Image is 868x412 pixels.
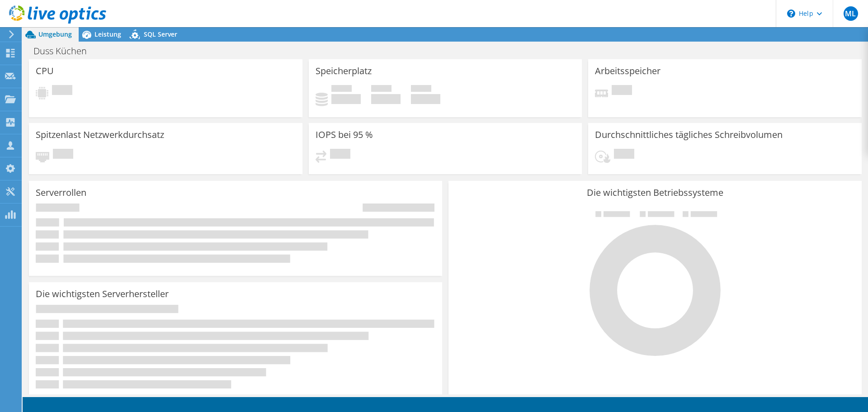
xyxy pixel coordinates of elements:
h3: CPU [36,66,54,76]
h3: Serverrollen [36,188,86,198]
h4: 0 GiB [411,94,440,104]
span: Umgebung [38,30,72,38]
h1: Duss Küchen [29,46,101,56]
span: Verfügbar [371,85,392,94]
span: Ausstehend [52,85,72,97]
h3: IOPS bei 95 % [316,130,373,140]
span: Ausstehend [53,149,73,161]
span: Ausstehend [330,149,350,161]
span: SQL Server [144,30,177,38]
span: Belegt [331,85,352,94]
h3: Spitzenlast Netzwerkdurchsatz [36,130,164,140]
span: Insgesamt [411,85,431,94]
svg: \n [787,9,795,18]
span: ML [844,6,858,21]
h3: Die wichtigsten Betriebssysteme [455,188,855,198]
h4: 0 GiB [371,94,401,104]
span: Leistung [94,30,121,38]
h3: Speicherplatz [316,66,372,76]
h3: Durchschnittliches tägliches Schreibvolumen [595,130,783,140]
span: Ausstehend [614,149,634,161]
h3: Arbeitsspeicher [595,66,660,76]
h3: Die wichtigsten Serverhersteller [36,289,169,299]
h4: 0 GiB [331,94,361,104]
span: Ausstehend [612,85,632,97]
